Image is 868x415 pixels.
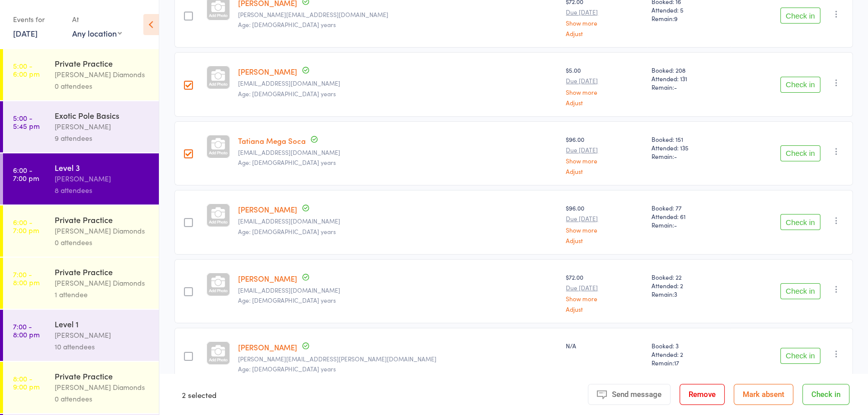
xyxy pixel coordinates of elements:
[651,152,727,160] span: Remain:
[55,225,150,237] div: [PERSON_NAME] Diamonds
[566,99,643,106] a: Adjust
[651,273,727,281] span: Booked: 22
[238,227,336,236] span: Age: [DEMOGRAPHIC_DATA] years
[566,284,643,291] small: Due [DATE]
[780,145,820,161] button: Check in
[13,62,40,78] time: 5:00 - 6:00 pm
[780,77,820,93] button: Check in
[238,20,336,29] span: Age: [DEMOGRAPHIC_DATA] years
[651,135,727,143] span: Booked: 151
[566,306,643,312] a: Adjust
[651,350,727,358] span: Attended: 2
[674,290,677,298] span: 3
[674,221,677,229] span: -
[55,110,150,121] div: Exotic Pole Basics
[674,152,677,160] span: -
[780,8,820,24] button: Check in
[3,153,159,204] a: 6:00 -7:00 pmLevel 3[PERSON_NAME]8 attendees
[802,384,849,405] button: Check in
[734,384,793,405] button: Mark absent
[55,162,150,173] div: Level 3
[55,173,150,184] div: [PERSON_NAME]
[238,66,297,77] a: [PERSON_NAME]
[13,28,38,39] a: [DATE]
[55,381,150,393] div: [PERSON_NAME] Diamonds
[55,289,150,300] div: 1 attendee
[566,203,643,243] div: $96.00
[780,283,820,299] button: Check in
[55,393,150,404] div: 0 attendees
[780,214,820,230] button: Check in
[55,341,150,352] div: 10 attendees
[238,355,558,362] small: peterson.brienna@gmail.com
[55,214,150,225] div: Private Practice
[238,80,558,87] small: Cindylouise90@hotmail.com
[238,218,558,225] small: melissamunozescobar@gmail.com
[13,114,40,130] time: 5:00 - 5:45 pm
[238,135,306,146] a: Tatiana Mega Soca
[13,374,40,390] time: 8:00 - 9:00 pm
[674,358,679,367] span: 17
[566,227,643,233] a: Show more
[13,270,40,286] time: 7:00 - 8:00 pm
[55,266,150,277] div: Private Practice
[566,146,643,153] small: Due [DATE]
[566,66,643,105] div: $5.00
[238,287,558,294] small: uminap1080@gmail.com
[651,212,727,221] span: Attended: 61
[182,384,216,405] div: 2 selected
[612,390,662,399] span: Send message
[3,258,159,309] a: 7:00 -8:00 pmPrivate Practice[PERSON_NAME] Diamonds1 attendee
[651,74,727,83] span: Attended: 131
[13,11,62,28] div: Events for
[55,184,150,196] div: 8 attendees
[566,9,643,16] small: Due [DATE]
[566,273,643,312] div: $72.00
[680,384,725,405] button: Remove
[3,362,159,413] a: 8:00 -9:00 pmPrivate Practice[PERSON_NAME] Diamonds0 attendees
[566,20,643,26] a: Show more
[674,83,677,91] span: -
[651,83,727,91] span: Remain:
[651,221,727,229] span: Remain:
[651,358,727,367] span: Remain:
[238,296,336,304] span: Age: [DEMOGRAPHIC_DATA] years
[55,277,150,289] div: [PERSON_NAME] Diamonds
[3,205,159,257] a: 6:00 -7:00 pmPrivate Practice[PERSON_NAME] Diamonds0 attendees
[3,101,159,152] a: 5:00 -5:45 pmExotic Pole Basics[PERSON_NAME]9 attendees
[651,290,727,298] span: Remain:
[55,58,150,69] div: Private Practice
[13,166,39,182] time: 6:00 - 7:00 pm
[238,204,297,215] a: [PERSON_NAME]
[13,218,39,234] time: 6:00 - 7:00 pm
[13,322,40,338] time: 7:00 - 8:00 pm
[566,168,643,174] a: Adjust
[55,237,150,248] div: 0 attendees
[566,295,643,302] a: Show more
[238,364,336,373] span: Age: [DEMOGRAPHIC_DATA] years
[55,132,150,144] div: 9 attendees
[651,66,727,74] span: Booked: 208
[588,384,671,405] button: Send message
[566,157,643,164] a: Show more
[566,237,643,244] a: Adjust
[566,30,643,37] a: Adjust
[238,158,336,166] span: Age: [DEMOGRAPHIC_DATA] years
[3,310,159,361] a: 7:00 -8:00 pmLevel 1[PERSON_NAME]10 attendees
[55,318,150,329] div: Level 1
[238,89,336,98] span: Age: [DEMOGRAPHIC_DATA] years
[238,342,297,352] a: [PERSON_NAME]
[238,273,297,284] a: [PERSON_NAME]
[566,77,643,84] small: Due [DATE]
[55,329,150,341] div: [PERSON_NAME]
[780,348,820,364] button: Check in
[55,69,150,80] div: [PERSON_NAME] Diamonds
[566,135,643,174] div: $96.00
[566,341,643,350] div: N/A
[72,11,122,28] div: At
[651,203,727,212] span: Booked: 77
[55,80,150,92] div: 0 attendees
[55,370,150,381] div: Private Practice
[651,341,727,350] span: Booked: 3
[674,14,677,23] span: 9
